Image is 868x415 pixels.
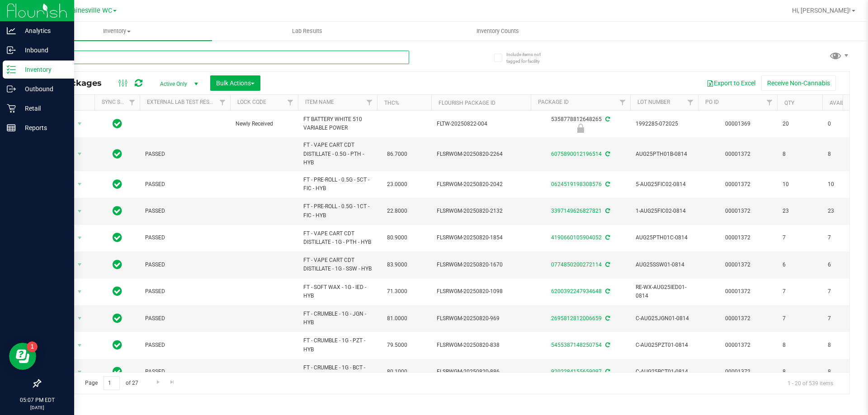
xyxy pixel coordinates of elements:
[382,339,412,352] span: 79.5000
[604,261,610,268] span: Sync from Compliance System
[113,205,122,217] span: In Sync
[212,22,402,41] a: Lab Results
[382,365,412,378] span: 80.1000
[145,261,225,269] span: PASSED
[74,117,85,130] span: select
[402,22,593,41] a: Inventory Counts
[636,207,693,215] span: 1-AUG25FIC02-0814
[725,368,750,375] a: 00001372
[303,229,372,247] span: FT - VAPE CART CDT DISTILLATE - 1G - PTH - HYB
[113,178,122,191] span: In Sync
[828,287,862,296] span: 7
[437,150,525,159] span: FLSRWGM-20250820-2264
[701,75,761,91] button: Export to Excel
[551,368,602,375] a: 9202284155659097
[16,84,70,94] p: Outbound
[636,120,693,128] span: 1992285-072025
[151,376,165,388] a: Go to the next page
[382,148,412,161] span: 86.7000
[725,181,750,187] a: 00001372
[303,141,372,167] span: FT - VAPE CART CDT DISTILLATE - 0.5G - PTH - HYB
[551,208,602,214] a: 3397149626827821
[783,120,817,128] span: 20
[74,205,85,218] span: select
[529,115,632,133] div: 5358778812648265
[145,233,225,242] span: PASSED
[725,342,750,348] a: 00001372
[74,258,85,271] span: select
[783,368,817,376] span: 8
[113,339,122,351] span: In Sync
[551,261,602,268] a: 0774850200272114
[783,261,817,269] span: 6
[437,368,525,376] span: FLSRWGM-20250820-886
[828,341,862,350] span: 8
[113,365,122,378] span: In Sync
[47,78,111,88] span: All Packages
[382,178,412,191] span: 23.0000
[145,287,225,296] span: PASSED
[604,288,610,294] span: Sync from Compliance System
[145,150,225,159] span: PASSED
[437,287,525,296] span: FLSRWGM-20250820-1098
[437,120,525,128] span: FLTW-20250822-004
[40,51,409,64] input: Search Package ID, Item Name, SKU, Lot or Part Number...
[783,341,817,350] span: 8
[604,342,610,348] span: Sync from Compliance System
[783,180,817,189] span: 10
[382,285,412,298] span: 71.3000
[303,256,372,273] span: FT - VAPE CART CDT DISTILLATE - 1G - SSW - HYB
[439,100,495,106] a: Flourish Package ID
[725,315,750,322] a: 00001372
[4,396,70,404] p: 05:07 PM EDT
[529,124,632,133] div: Newly Received
[437,233,525,242] span: FLSRWGM-20250820-1854
[113,117,122,130] span: In Sync
[830,100,857,106] a: Available
[280,27,335,35] span: Lab Results
[464,27,531,35] span: Inventory Counts
[636,233,693,242] span: AUG25PTH01C-0814
[303,176,372,193] span: FT - PRE-ROLL - 0.5G - 5CT - FIC - HYB
[210,75,260,91] button: Bulk Actions
[145,368,225,376] span: PASSED
[303,202,372,219] span: FT - PRE-ROLL - 0.5G - 1CT - FIC - HYB
[384,100,399,106] a: THC%
[783,314,817,323] span: 7
[761,75,836,91] button: Receive Non-Cannabis
[828,120,862,128] span: 0
[113,148,122,160] span: In Sync
[22,27,212,35] span: Inventory
[604,368,610,375] span: Sync from Compliance System
[113,231,122,244] span: In Sync
[725,121,750,127] a: 00001369
[147,99,218,105] a: External Lab Test Result
[382,258,412,271] span: 83.9000
[16,45,70,56] p: Inbound
[784,100,794,106] a: Qty
[604,315,610,322] span: Sync from Compliance System
[437,180,525,189] span: FLSRWGM-20250820-2042
[551,342,602,348] a: 5455387148250754
[145,207,225,215] span: PASSED
[74,148,85,160] span: select
[16,122,70,133] p: Reports
[74,339,85,352] span: select
[7,104,16,113] inline-svg: Retail
[604,208,610,214] span: Sync from Compliance System
[303,364,372,381] span: FT - CRUMBLE - 1G - BCT - IND
[236,120,292,128] span: Newly Received
[604,116,610,122] span: Sync from Compliance System
[125,95,140,110] a: Filter
[828,233,862,242] span: 7
[828,261,862,269] span: 6
[113,285,122,298] span: In Sync
[636,341,693,350] span: C-AUG25PZT01-0814
[437,314,525,323] span: FLSRWGM-20250820-969
[780,376,840,390] span: 1 - 20 of 539 items
[551,151,602,157] a: 6075890012196514
[604,234,610,241] span: Sync from Compliance System
[104,376,120,390] input: 1
[68,7,112,14] span: Gainesville WC
[27,341,38,352] iframe: Resource center unread badge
